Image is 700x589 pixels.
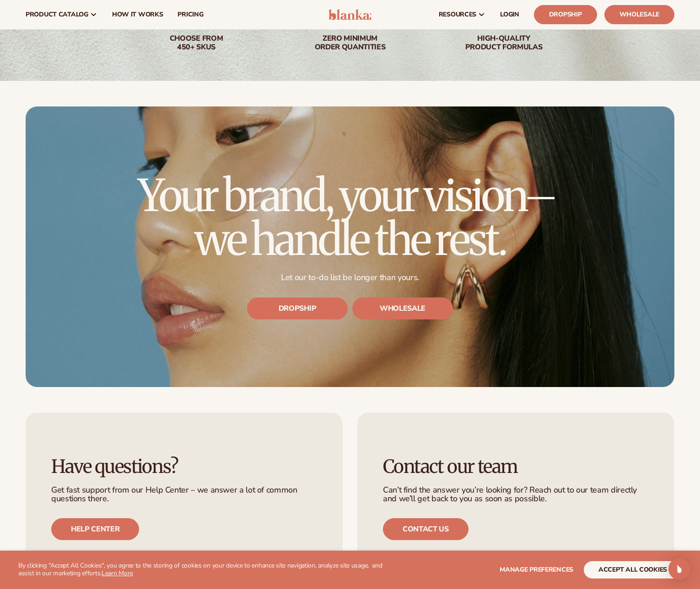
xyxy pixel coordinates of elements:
span: resources [439,11,476,18]
p: Let our to-do list be longer than yours. [121,272,579,283]
p: Get fast support from our Help Center – we answer a lot of common questions there. [51,486,317,504]
span: product catalog [26,11,88,18]
div: High-quality product formulas [445,34,562,52]
a: Learn More [102,569,133,578]
div: Choose from 450+ Skus [138,34,255,52]
h2: Your brand, your vision– we handle the rest. [121,174,579,261]
span: LOGIN [500,11,519,18]
a: WHOLESALE [352,297,453,319]
button: Manage preferences [500,561,573,578]
span: How It Works [112,11,163,18]
span: Manage preferences [500,565,573,574]
a: Contact us [383,518,468,540]
a: DROPSHIP [247,297,348,319]
div: Open Intercom Messenger [668,558,690,580]
h3: Have questions? [51,456,317,477]
h3: Contact our team [383,456,649,477]
p: By clicking "Accept All Cookies", you agree to the storing of cookies on your device to enhance s... [18,562,383,578]
div: Zero minimum order quantities [291,34,409,52]
button: accept all cookies [584,561,682,578]
a: Wholesale [604,5,674,24]
img: logo [328,9,372,20]
p: Can’t find the answer you’re looking for? Reach out to our team directly and we’ll get back to yo... [383,486,649,504]
a: Help center [51,518,139,540]
span: pricing [178,11,203,18]
a: Dropship [534,5,597,24]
